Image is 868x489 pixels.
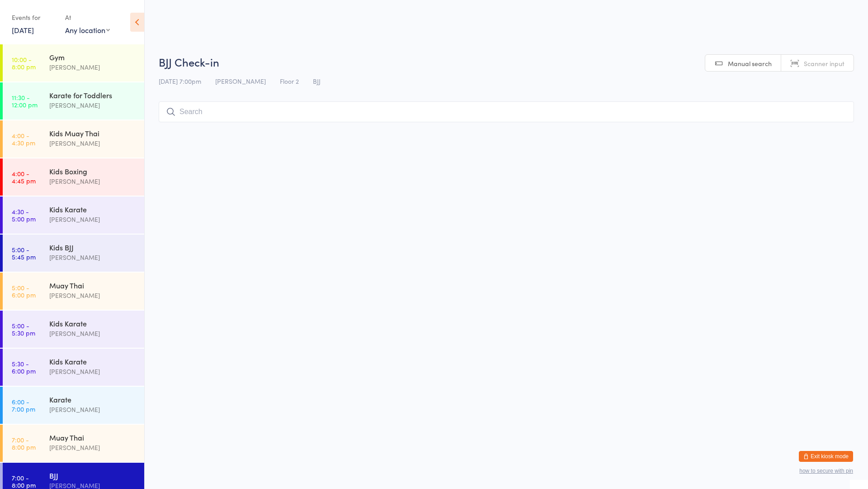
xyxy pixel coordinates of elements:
[3,44,144,81] a: 10:00 -8:00 pmGym[PERSON_NAME]
[159,54,854,69] h2: BJJ Check-in
[49,52,137,62] div: Gym
[49,90,137,100] div: Karate for Toddlers
[12,94,38,108] time: 11:30 - 12:00 pm
[12,56,36,70] time: 10:00 - 8:00 pm
[49,214,137,225] div: [PERSON_NAME]
[3,425,144,462] a: 7:00 -8:00 pmMuay Thai[PERSON_NAME]
[49,356,137,366] div: Kids Karate
[49,442,137,453] div: [PERSON_NAME]
[12,436,36,451] time: 7:00 - 8:00 pm
[3,235,144,272] a: 5:00 -5:45 pmKids BJJ[PERSON_NAME]
[65,10,110,25] div: At
[12,10,56,25] div: Events for
[12,25,34,35] a: [DATE]
[3,273,144,310] a: 5:00 -6:00 pmMuay Thai[PERSON_NAME]
[49,432,137,442] div: Muay Thai
[3,349,144,386] a: 5:30 -6:00 pmKids Karate[PERSON_NAME]
[49,252,137,263] div: [PERSON_NAME]
[49,366,137,377] div: [PERSON_NAME]
[49,318,137,328] div: Kids Karate
[12,132,35,146] time: 4:00 - 4:30 pm
[49,100,137,110] div: [PERSON_NAME]
[49,128,137,138] div: Kids Muay Thai
[12,170,36,184] time: 4:00 - 4:45 pm
[49,242,137,252] div: Kids BJJ
[12,246,36,260] time: 5:00 - 5:45 pm
[3,82,144,120] a: 11:30 -12:00 pmKarate for Toddlers[PERSON_NAME]
[12,398,35,412] time: 6:00 - 7:00 pm
[12,360,36,374] time: 5:30 - 6:00 pm
[12,284,36,298] time: 5:00 - 6:00 pm
[49,204,137,214] div: Kids Karate
[49,470,137,480] div: BJJ
[12,474,36,489] time: 7:00 - 8:00 pm
[280,77,299,86] span: Floor 2
[3,158,144,196] a: 4:00 -4:45 pmKids Boxing[PERSON_NAME]
[728,59,772,68] span: Manual search
[49,62,137,72] div: [PERSON_NAME]
[3,120,144,158] a: 4:00 -4:30 pmKids Muay Thai[PERSON_NAME]
[49,328,137,339] div: [PERSON_NAME]
[799,468,853,474] button: how to secure with pin
[65,25,110,35] div: Any location
[215,77,266,86] span: [PERSON_NAME]
[12,208,36,222] time: 4:30 - 5:00 pm
[49,176,137,187] div: [PERSON_NAME]
[49,280,137,290] div: Muay Thai
[159,77,201,86] span: [DATE] 7:00pm
[3,387,144,424] a: 6:00 -7:00 pmKarate[PERSON_NAME]
[804,59,844,68] span: Scanner input
[159,101,854,122] input: Search
[799,451,853,462] button: Exit kiosk mode
[49,138,137,149] div: [PERSON_NAME]
[12,322,35,336] time: 5:00 - 5:30 pm
[49,404,137,415] div: [PERSON_NAME]
[3,197,144,234] a: 4:30 -5:00 pmKids Karate[PERSON_NAME]
[49,290,137,301] div: [PERSON_NAME]
[313,77,321,86] span: BJJ
[3,311,144,348] a: 5:00 -5:30 pmKids Karate[PERSON_NAME]
[49,394,137,404] div: Karate
[49,166,137,176] div: Kids Boxing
